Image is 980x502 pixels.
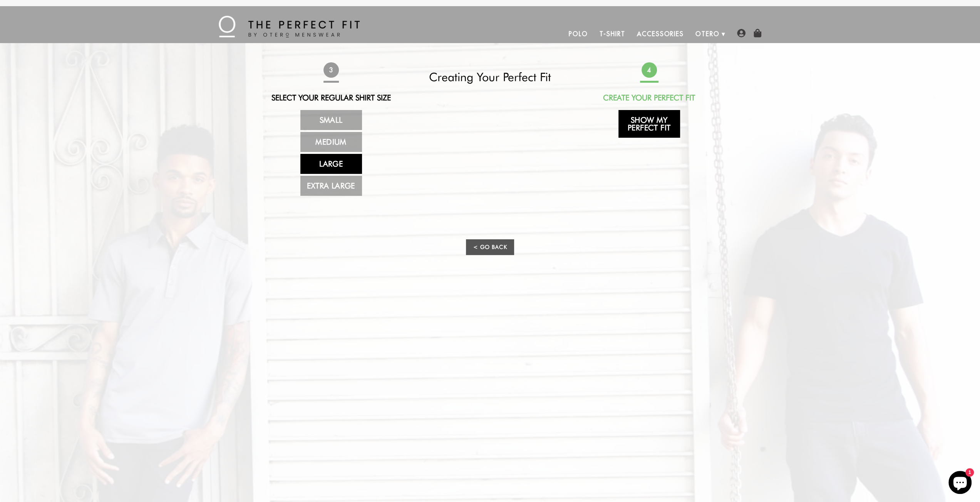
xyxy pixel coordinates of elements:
a: < Go Back [466,239,514,255]
img: shopping-bag-icon.png [753,29,762,37]
a: Large [300,154,362,174]
a: Otero [690,25,725,43]
a: Polo [563,25,594,43]
a: Show My Perfect Fit [618,110,680,138]
span: 3 [323,62,339,78]
inbox-online-store-chat: Shopify online store chat [946,471,974,496]
h2: Creating Your Perfect Fit [422,70,558,84]
img: The Perfect Fit - by Otero Menswear - Logo [219,16,360,37]
a: Accessories [631,25,690,43]
a: Small [300,110,362,130]
a: Medium [300,132,362,152]
h2: Create Your Perfect Fit [581,93,717,102]
a: Extra Large [300,176,362,196]
a: T-Shirt [593,25,631,43]
span: 4 [642,62,657,78]
h2: Select Your Regular Shirt Size [263,93,399,102]
img: user-account-icon.png [737,29,745,37]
